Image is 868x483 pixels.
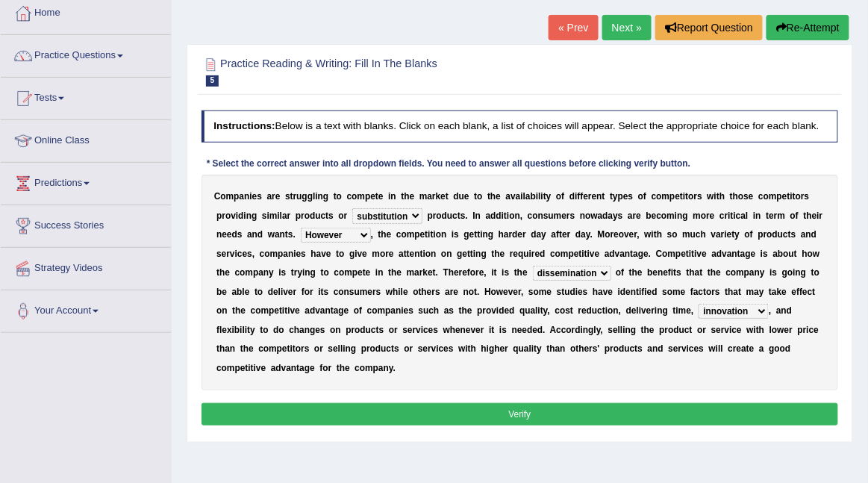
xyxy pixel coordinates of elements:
[402,229,407,240] b: o
[287,211,291,221] b: r
[1,205,171,243] a: Success Stories
[318,191,323,202] b: n
[652,191,657,202] b: c
[202,55,596,87] h2: Practice Reading & Writing: Fill In The Blanks
[313,191,315,202] b: l
[662,191,670,202] b: m
[586,229,590,240] b: y
[272,191,275,202] b: r
[588,191,592,202] b: r
[677,211,682,221] b: n
[782,191,787,202] b: e
[708,191,714,202] b: w
[618,211,623,221] b: s
[334,191,337,202] b: t
[623,191,628,202] b: e
[428,211,433,221] b: p
[293,191,297,202] b: r
[222,211,225,221] b: r
[507,211,509,221] b: i
[323,191,328,202] b: g
[637,211,642,221] b: e
[296,211,301,221] b: p
[531,191,536,202] b: b
[728,211,731,221] b: i
[805,191,810,202] b: s
[766,15,849,40] button: Re-Attempt
[807,211,812,221] b: h
[706,211,710,221] b: r
[569,191,575,202] b: d
[490,191,496,202] b: h
[481,229,483,240] b: i
[202,110,839,142] h4: Below is a text with blanks. Click on each blank, a list of choices will appear. Select the appro...
[516,191,521,202] b: a
[431,229,434,240] b: t
[352,191,357,202] b: o
[603,211,608,221] b: d
[478,229,481,240] b: t
[458,211,460,221] b: t
[605,229,611,240] b: o
[585,211,590,221] b: o
[202,158,696,172] div: * Select the correct answer into all dropdown fields. You need to answer all questions before cli...
[315,211,320,221] b: u
[252,191,257,202] b: e
[460,211,466,221] b: s
[738,191,743,202] b: o
[523,191,525,202] b: l
[375,191,378,202] b: t
[244,191,249,202] b: n
[510,211,515,221] b: o
[454,229,459,240] b: s
[730,191,733,202] b: t
[602,191,605,202] b: t
[252,211,257,221] b: g
[537,229,542,240] b: a
[452,229,454,240] b: i
[667,229,672,240] b: s
[804,211,807,221] b: t
[652,211,657,221] b: e
[381,229,387,240] b: h
[391,191,396,202] b: n
[502,211,504,221] b: i
[567,229,571,240] b: r
[562,229,567,240] b: e
[686,191,689,202] b: t
[741,211,746,221] b: a
[778,211,786,221] b: m
[257,229,263,240] b: d
[562,211,567,221] b: e
[433,211,437,221] b: r
[509,229,513,240] b: r
[672,229,678,240] b: o
[246,211,252,221] b: n
[434,229,436,240] b: i
[793,191,796,202] b: t
[817,211,819,221] b: i
[744,191,749,202] b: s
[446,191,449,202] b: t
[801,191,805,202] b: r
[543,191,546,202] b: t
[339,211,344,221] b: o
[436,229,441,240] b: o
[541,191,543,202] b: i
[592,191,597,202] b: e
[731,211,734,221] b: t
[812,211,817,221] b: e
[714,191,716,202] b: i
[280,229,285,240] b: n
[415,229,420,240] b: p
[321,211,326,221] b: c
[512,229,517,240] b: d
[425,229,428,240] b: t
[442,211,447,221] b: d
[469,229,475,240] b: e
[357,191,366,202] b: m
[566,211,570,221] b: r
[1,120,171,158] a: Online Class
[575,191,577,202] b: i
[236,211,238,221] b: i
